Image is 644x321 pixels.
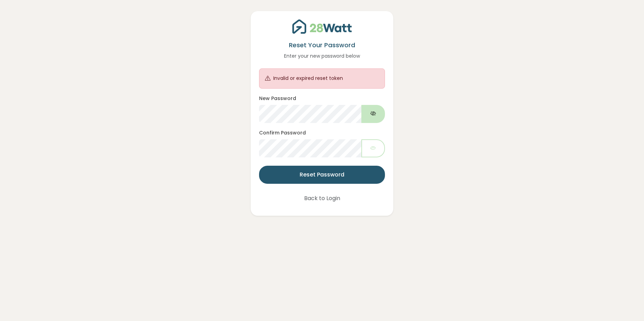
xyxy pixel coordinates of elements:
[259,52,385,60] p: Enter your new password below
[259,95,296,102] label: New Password
[259,129,306,137] label: Confirm Password
[259,166,385,184] button: Reset Password
[295,189,349,207] button: Back to Login
[292,19,352,34] img: 28Watt
[259,41,385,49] h5: Reset Your Password
[273,75,343,82] div: Invalid or expired reset token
